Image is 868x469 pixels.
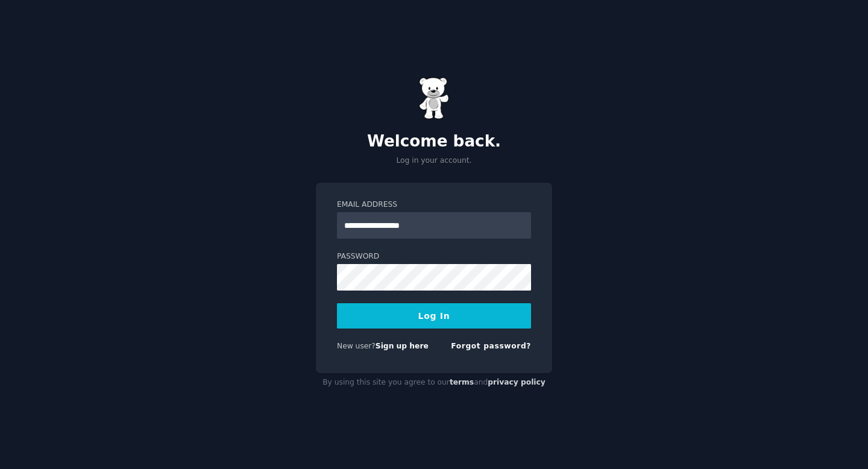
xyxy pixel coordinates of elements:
[316,373,552,392] div: By using this site you agree to our and
[488,378,546,386] a: privacy policy
[337,342,376,350] span: New user?
[316,132,552,151] h2: Welcome back.
[451,342,531,350] a: Forgot password?
[337,200,531,210] label: Email Address
[419,77,449,119] img: Gummy Bear
[337,303,531,329] button: Log In
[337,251,531,262] label: Password
[376,342,429,350] a: Sign up here
[450,378,474,386] a: terms
[316,156,552,166] p: Log in your account.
